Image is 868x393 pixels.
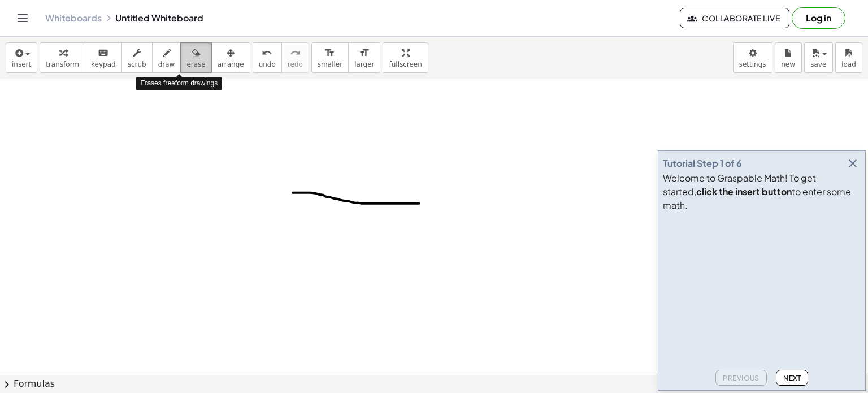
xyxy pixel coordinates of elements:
button: save [804,42,833,73]
i: format_size [324,46,335,60]
span: erase [186,61,205,68]
button: format_sizesmaller [311,42,349,73]
button: redoredo [281,42,309,73]
button: load [835,42,862,73]
button: undoundo [253,42,282,73]
button: draw [152,42,181,73]
i: keyboard [98,46,108,60]
span: insert [12,61,31,68]
button: fullscreen [383,42,428,73]
button: keyboardkeypad [85,42,122,73]
span: settings [739,61,766,68]
span: redo [288,61,303,68]
button: Next [776,370,808,386]
span: new [781,61,795,68]
button: erase [180,42,211,73]
button: arrange [211,42,250,73]
b: click the insert button [696,185,792,197]
span: Collaborate Live [689,13,780,23]
i: undo [262,46,272,60]
button: Toggle navigation [14,9,32,27]
a: Whiteboards [45,12,102,24]
button: format_sizelarger [348,42,380,73]
div: Welcome to Graspable Math! To get started, to enter some math. [663,171,861,212]
span: draw [158,61,175,68]
button: insert [6,42,37,73]
button: settings [733,42,772,73]
i: redo [290,46,301,60]
button: Log in [792,7,845,29]
span: larger [354,61,374,68]
span: undo [259,61,276,68]
div: Erases freeform drawings [136,77,222,90]
span: Next [783,374,801,382]
button: Collaborate Live [680,8,789,28]
span: keypad [91,61,116,68]
span: transform [46,61,79,68]
span: smaller [318,61,342,68]
span: load [841,61,856,68]
button: transform [40,42,85,73]
div: Tutorial Step 1 of 6 [663,157,742,170]
span: fullscreen [389,61,422,68]
i: format_size [359,46,370,60]
span: arrange [218,61,244,68]
span: scrub [128,61,146,68]
button: new [775,42,802,73]
button: scrub [121,42,153,73]
span: save [810,61,826,68]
